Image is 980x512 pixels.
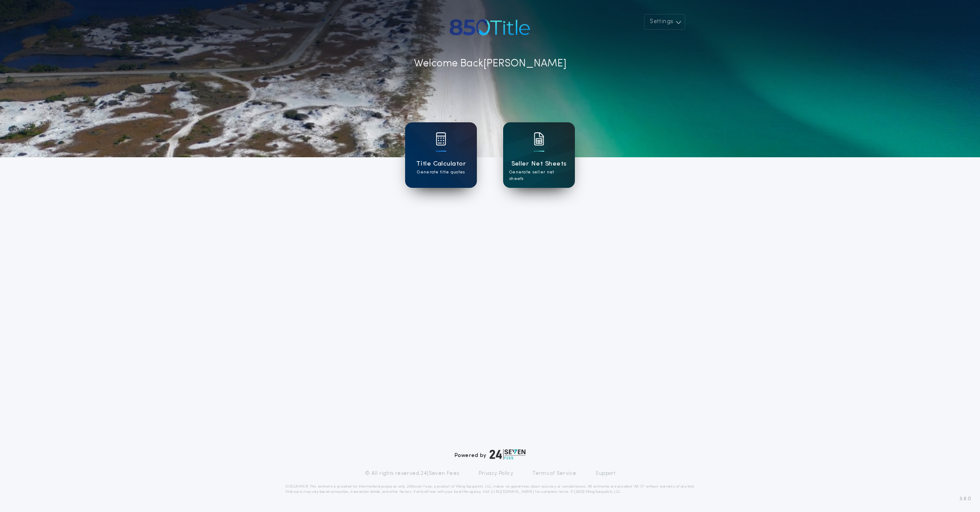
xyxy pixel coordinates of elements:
img: account-logo [447,14,532,40]
a: Privacy Policy [479,470,514,477]
p: Welcome Back [PERSON_NAME] [414,56,567,72]
button: Settings [644,14,685,30]
p: DISCLAIMER: This estimate is provided for informational purposes only. 24|Seven Fees, a product o... [285,484,695,495]
span: 3.8.0 [959,495,971,503]
img: logo [490,449,525,460]
img: card icon [436,132,446,145]
p: © All rights reserved. 24|Seven Fees [365,470,459,477]
a: [URL][DOMAIN_NAME] [491,490,534,494]
h1: Seller Net Sheets [511,159,567,169]
a: card iconSeller Net SheetsGenerate seller net sheets [503,122,575,188]
img: card icon [534,132,544,145]
a: Terms of Service [532,470,576,477]
div: Powered by [455,449,525,460]
a: card iconTitle CalculatorGenerate title quotes [405,122,477,188]
a: Support [595,470,615,477]
p: Generate title quotes [417,169,465,176]
h1: Title Calculator [416,159,466,169]
p: Generate seller net sheets [509,169,569,182]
